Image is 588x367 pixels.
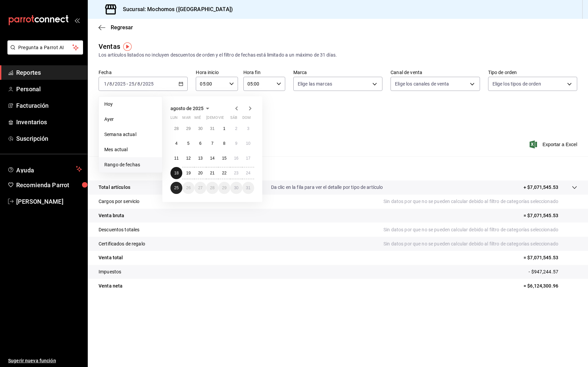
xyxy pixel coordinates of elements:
p: Venta neta [99,282,123,290]
span: Elige las marcas [298,80,332,87]
p: = $6,124,300.96 [524,282,577,290]
abbr: 27 de agosto de 2025 [198,186,203,190]
abbr: 3 de agosto de 2025 [247,126,249,131]
button: 31 de julio de 2025 [206,123,218,135]
abbr: 2 de agosto de 2025 [235,126,237,131]
button: 30 de julio de 2025 [194,123,206,135]
p: Certificados de regalo [99,240,145,247]
label: Tipo de orden [488,70,577,75]
button: 19 de agosto de 2025 [182,167,194,179]
abbr: 19 de agosto de 2025 [186,171,190,175]
abbr: 25 de agosto de 2025 [174,186,179,190]
abbr: 31 de julio de 2025 [210,126,214,131]
abbr: miércoles [194,115,201,123]
span: [PERSON_NAME] [16,197,82,206]
abbr: sábado [230,115,237,123]
span: Ayuda [16,165,73,173]
abbr: domingo [242,115,251,123]
abbr: 7 de agosto de 2025 [211,141,214,146]
button: 2 de agosto de 2025 [230,123,242,135]
button: 20 de agosto de 2025 [194,167,206,179]
span: Exportar a Excel [531,140,577,148]
abbr: 13 de agosto de 2025 [198,156,203,161]
span: Pregunta a Parrot AI [18,44,73,51]
span: Ayer [104,116,157,123]
span: Reportes [16,68,82,77]
input: -- [104,81,107,87]
button: 23 de agosto de 2025 [230,167,242,179]
p: Venta total [99,254,123,261]
abbr: 28 de julio de 2025 [174,126,179,131]
span: / [112,81,114,87]
span: / [140,81,142,87]
abbr: 10 de agosto de 2025 [246,141,250,146]
p: Sin datos por que no se pueden calcular debido al filtro de categorías seleccionado [383,240,577,247]
abbr: 23 de agosto de 2025 [234,171,238,175]
abbr: 14 de agosto de 2025 [210,156,214,161]
abbr: viernes [218,115,224,123]
button: 25 de agosto de 2025 [170,182,182,194]
abbr: 4 de agosto de 2025 [175,141,178,146]
label: Hora inicio [196,70,238,75]
p: Resumen [99,164,577,172]
abbr: 30 de julio de 2025 [198,126,203,131]
abbr: 28 de agosto de 2025 [210,186,214,190]
span: Rango de fechas [104,161,157,168]
span: Personal [16,85,82,94]
p: = $7,071,545.53 [524,254,577,261]
abbr: 5 de agosto de 2025 [187,141,190,146]
p: = $7,071,545.53 [524,212,577,219]
a: Pregunta a Parrot AI [5,49,83,56]
button: 9 de agosto de 2025 [230,137,242,149]
p: Venta bruta [99,212,124,219]
img: Tooltip marker [123,42,132,51]
abbr: 9 de agosto de 2025 [235,141,237,146]
span: Facturación [16,101,82,110]
button: 28 de agosto de 2025 [206,182,218,194]
label: Canal de venta [391,70,480,75]
p: Cargos por servicio [99,198,140,205]
button: 12 de agosto de 2025 [182,152,194,164]
button: 8 de agosto de 2025 [218,137,230,149]
p: Da clic en la fila para ver el detalle por tipo de artículo [271,184,383,191]
abbr: 22 de agosto de 2025 [222,171,226,175]
span: Mes actual [104,146,157,153]
span: Elige los canales de venta [395,80,449,87]
abbr: 15 de agosto de 2025 [222,156,226,161]
div: Los artículos listados no incluyen descuentos de orden y el filtro de fechas está limitado a un m... [99,52,577,59]
abbr: 16 de agosto de 2025 [234,156,238,161]
abbr: 29 de agosto de 2025 [222,186,226,190]
input: -- [129,81,135,87]
button: 22 de agosto de 2025 [218,167,230,179]
button: 6 de agosto de 2025 [194,137,206,149]
label: Marca [293,70,382,75]
abbr: 21 de agosto de 2025 [210,171,214,175]
span: Suscripción [16,134,82,143]
button: 7 de agosto de 2025 [206,137,218,149]
button: 28 de julio de 2025 [170,123,182,135]
abbr: 24 de agosto de 2025 [246,171,250,175]
button: agosto de 2025 [170,104,212,112]
abbr: 30 de agosto de 2025 [234,186,238,190]
label: Fecha [99,70,188,75]
button: open_drawer_menu [74,18,80,23]
button: 21 de agosto de 2025 [206,167,218,179]
h3: Sucursal: Mochomos ([GEOGRAPHIC_DATA]) [117,5,233,13]
button: 5 de agosto de 2025 [182,137,194,149]
abbr: 18 de agosto de 2025 [174,171,179,175]
span: Inventarios [16,118,82,127]
input: -- [109,81,112,87]
button: 31 de agosto de 2025 [242,182,254,194]
p: Total artículos [99,184,130,191]
p: - $947,244.57 [529,268,577,275]
input: ---- [114,81,126,87]
button: 1 de agosto de 2025 [218,123,230,135]
input: -- [137,81,140,87]
abbr: lunes [170,115,178,123]
span: Sugerir nueva función [8,357,82,364]
button: 29 de julio de 2025 [182,123,194,135]
span: / [135,81,137,87]
button: 15 de agosto de 2025 [218,152,230,164]
button: 4 de agosto de 2025 [170,137,182,149]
